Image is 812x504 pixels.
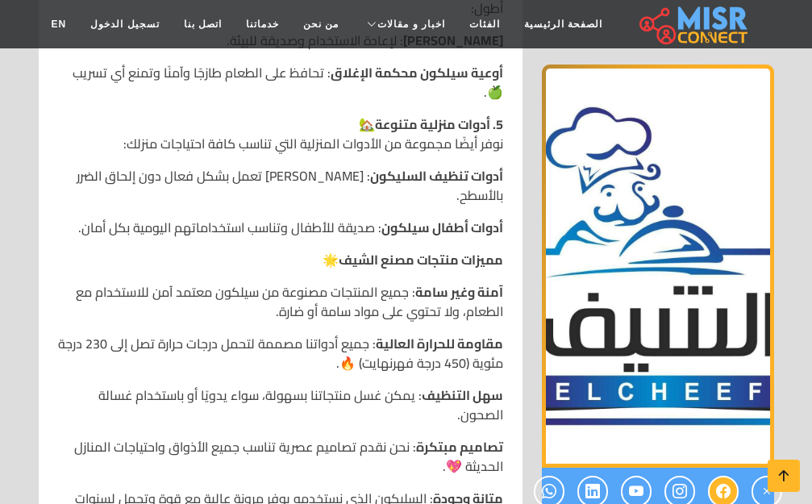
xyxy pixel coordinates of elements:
[58,250,503,269] p: 🌟
[377,17,445,31] span: اخبار و مقالات
[542,65,774,468] img: مصنع الشيف للأدوات المنزلية
[234,9,291,40] a: خدماتنا
[172,9,234,40] a: اتصل بنا
[351,9,457,40] a: اخبار و مقالات
[381,215,503,240] strong: أدوات أطفال سيلكون
[512,9,614,40] a: الصفحة الرئيسية
[58,437,503,476] p: : نحن نقدم تصاميم عصرية تناسب جميع الأذواق واحتياجات المنازل الحديثة 💖.
[376,331,503,356] strong: مقاومة للحرارة العالية
[78,9,171,40] a: تسجيل الدخول
[58,282,503,321] p: : جميع المنتجات مصنوعة من سيلكون معتمد آمن للاستخدام مع الطعام، ولا تحتوي على مواد سامة أو ضارة.
[58,385,503,424] p: : يمكن غسل منتجاتنا بسهولة، سواء يدويًا أو باستخدام غسالة الصحون.
[375,112,503,136] strong: 5. أدوات منزلية متنوعة
[58,63,503,102] p: : تحافظ على الطعام طازجًا وآمنًا وتمنع أي تسريب 🍏.
[40,9,79,40] a: EN
[415,280,503,304] strong: آمنة وغير سامة
[58,166,503,205] p: : [PERSON_NAME] تعمل بشكل فعال دون إلحاق الضرر بالأسطح.
[416,435,503,459] strong: تصاميم مبتكرة
[370,164,503,188] strong: أدوات تنظيف السليكون
[639,4,747,44] img: main.misr_connect
[58,218,503,237] p: : صديقة للأطفال وتناسب استخداماتهم اليومية بكل أمان.
[58,334,503,373] p: : جميع أدواتنا مصممة لتحمل درجات حرارة تصل إلى 230 درجة مئوية (450 درجة فهرنهايت) 🔥.
[422,383,503,407] strong: سهل التنظيف
[457,9,512,40] a: الفئات
[331,60,503,85] strong: أوعية سيلكون محكمة الإغلاق
[542,65,774,468] div: 1 / 1
[339,248,503,272] strong: مميزات منتجات مصنع الشيف
[58,115,503,153] p: 🏡 نوفر أيضًا مجموعة من الأدوات المنزلية التي تناسب كافة احتياجات منزلك:
[291,9,351,40] a: من نحن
